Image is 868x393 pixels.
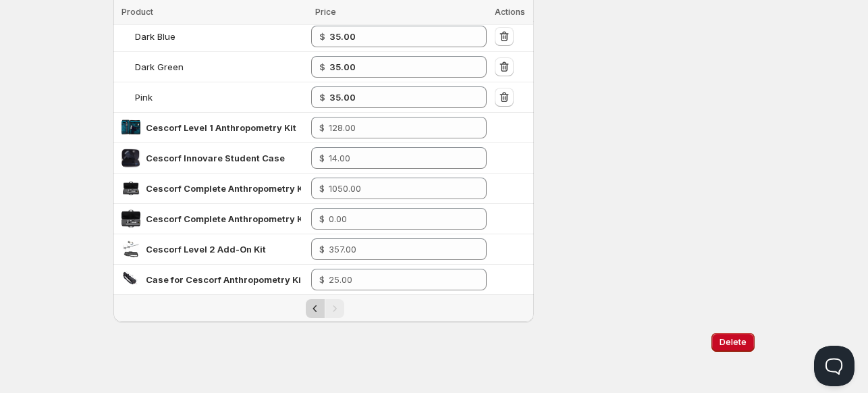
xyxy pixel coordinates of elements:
[329,178,466,199] input: 1050.00
[146,183,404,194] span: Cescorf Complete Anthropometry Kit with Skinfold Caliper
[135,61,184,72] span: Dark Green
[319,274,325,285] span: $
[711,333,755,352] button: Delete
[329,26,466,47] input: 46.00
[135,60,184,74] div: Dark Green
[135,90,153,104] div: Pink
[113,294,534,322] nav: Pagination
[814,346,855,386] iframe: Help Scout Beacon - Open
[146,244,266,255] span: Cescorf Level 2 Add-On Kit
[121,7,153,17] span: Product
[319,61,325,72] strong: $
[146,182,301,195] div: Cescorf Complete Anthropometry Kit with Skinfold Caliper
[329,208,466,230] input: 0.00
[315,7,336,17] span: Price
[319,213,325,224] span: $
[495,7,525,17] span: Actions
[329,117,466,138] input: 128.00
[146,153,285,163] span: Cescorf Innovare Student Case
[329,147,466,169] input: 14.00
[146,122,296,133] span: Cescorf Level 1 Anthropometry Kit
[146,212,301,226] div: Cescorf Complete Anthropometry Kit Case
[319,31,325,42] strong: $
[146,151,285,165] div: Cescorf Innovare Student Case
[329,56,466,78] input: 46.00
[135,31,175,42] span: Dark Blue
[319,122,325,133] span: $
[329,86,466,108] input: 46.00
[306,299,325,318] button: Previous
[146,274,363,285] span: Case for Cescorf Anthropometry Kit Case (Black)
[135,30,175,43] div: Dark Blue
[720,337,747,348] span: Delete
[329,238,466,260] input: 357.00
[146,242,266,256] div: Cescorf Level 2 Add-On Kit
[329,269,466,290] input: 25.00
[319,183,325,194] span: $
[319,153,325,163] span: $
[146,121,296,134] div: Cescorf Level 1 Anthropometry Kit
[319,92,325,103] strong: $
[319,244,325,255] span: $
[135,92,153,103] span: Pink
[146,213,334,224] span: Cescorf Complete Anthropometry Kit Case
[146,273,301,286] div: Case for Cescorf Anthropometry Kit Case (Black)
